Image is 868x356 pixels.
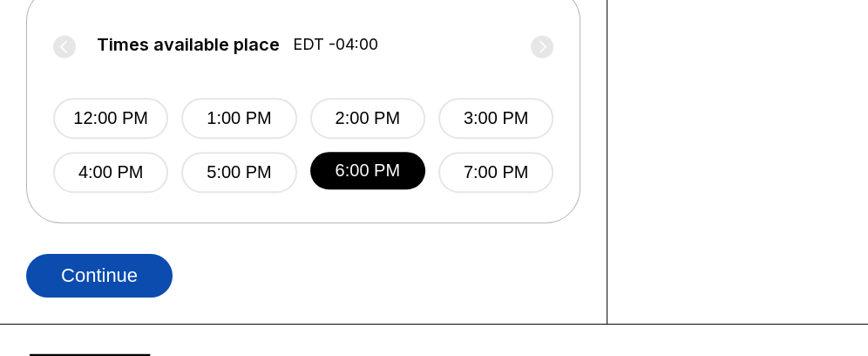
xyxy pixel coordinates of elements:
button: 3:00 PM [438,98,553,139]
span: EDT -04:00 [293,35,378,54]
button: 7:00 PM [438,152,553,193]
button: 1:00 PM [181,98,296,139]
button: 6:00 PM [310,152,425,189]
button: 4:00 PM [53,152,168,193]
button: Continue [26,254,173,298]
button: 2:00 PM [310,98,425,139]
button: 5:00 PM [181,152,296,193]
button: 12:00 PM [53,98,168,139]
span: Times available place [97,35,280,54]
